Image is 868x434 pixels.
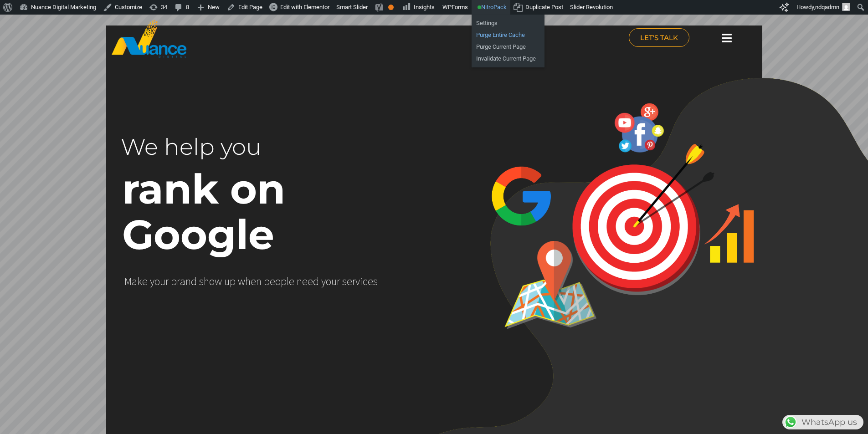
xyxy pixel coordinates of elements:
div: OK [388,5,394,10]
div: d [313,275,319,288]
div: o [154,275,160,288]
div: h [204,275,209,288]
div: w [238,275,245,288]
div: i [360,275,363,288]
div: a [132,275,137,288]
div: h [245,275,251,288]
div: n [297,275,302,288]
div: e [289,275,294,288]
span: LET'S TALK [640,34,678,41]
div: o [326,275,331,288]
div: y [321,275,326,288]
div: n [185,275,191,288]
div: r [337,275,340,288]
div: e [368,275,373,288]
div: n [256,275,262,288]
div: s [342,275,347,288]
div: e [142,275,148,288]
img: nuance-qatar_logo [111,19,187,59]
div: p [230,275,236,288]
div: r [165,275,169,288]
div: u [331,275,337,288]
div: b [171,275,177,288]
a: Purge Entire Cache [472,29,544,41]
span: Slider Revolution [570,4,613,10]
a: Invalidate Current Page [472,53,544,65]
div: c [363,275,368,288]
span: ndqadmn [815,4,839,10]
div: WhatsApp us [782,415,863,429]
div: r [352,275,355,288]
a: nuance-qatar_logo [111,19,430,59]
div: w [215,275,222,288]
a: Settings [472,17,544,29]
div: s [373,275,378,288]
div: M [124,275,132,288]
div: a [180,275,185,288]
img: WhatsApp [783,415,798,429]
div: p [281,275,287,288]
a: WhatsAppWhatsApp us [782,417,863,427]
div: u [224,275,230,288]
rs-layer: rank on Google [122,166,481,257]
div: e [308,275,313,288]
a: Purge Current Page [472,41,544,53]
span: Edit with Elementor [280,4,329,10]
div: e [270,275,275,288]
div: o [275,275,281,288]
div: e [251,275,256,288]
span: Insights [414,4,435,10]
div: k [137,275,142,288]
div: o [209,275,215,288]
div: u [160,275,165,288]
div: e [302,275,308,288]
div: l [287,275,289,288]
div: e [347,275,352,288]
div: d [191,275,197,288]
a: LET'S TALK [629,28,689,47]
div: v [355,275,360,288]
div: y [150,275,154,288]
div: s [199,275,204,288]
div: r [177,275,180,288]
rs-layer: We help you [121,124,405,170]
div: p [264,275,270,288]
